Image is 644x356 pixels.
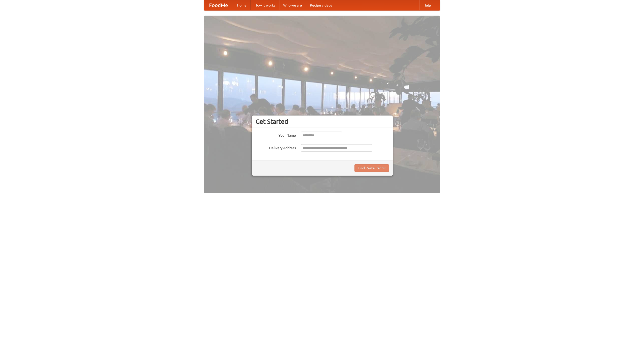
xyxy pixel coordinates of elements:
a: Who we are [279,0,306,10]
h3: Get Started [256,118,389,125]
label: Your Name [256,132,296,138]
a: How it works [251,0,279,10]
a: FoodMe [204,0,233,10]
label: Delivery Address [256,144,296,150]
a: Recipe videos [306,0,336,10]
button: Find Restaurants! [354,164,389,172]
a: Help [419,0,435,10]
a: Home [233,0,251,10]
